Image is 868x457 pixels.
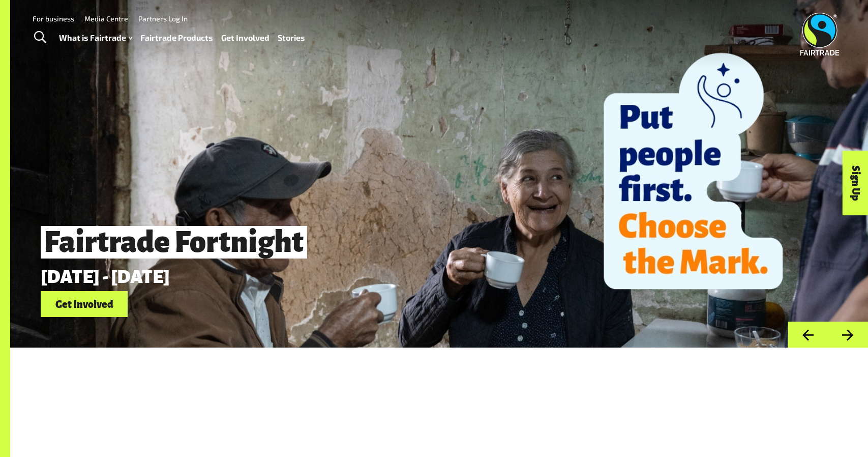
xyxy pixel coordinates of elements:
a: Get Involved [221,31,270,45]
a: For business [33,14,74,23]
span: Fairtrade Fortnight [41,226,307,259]
button: Next [828,322,868,348]
a: Stories [278,31,305,45]
a: Fairtrade Products [140,31,213,45]
a: What is Fairtrade [59,31,132,45]
a: Media Centre [84,14,128,23]
p: [DATE] - [DATE] [41,267,703,287]
a: Get Involved [41,291,128,317]
img: Fairtrade Australia New Zealand logo [800,13,840,55]
a: Partners Log In [138,14,188,23]
a: Toggle Search [27,25,52,50]
button: Previous [788,322,828,348]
